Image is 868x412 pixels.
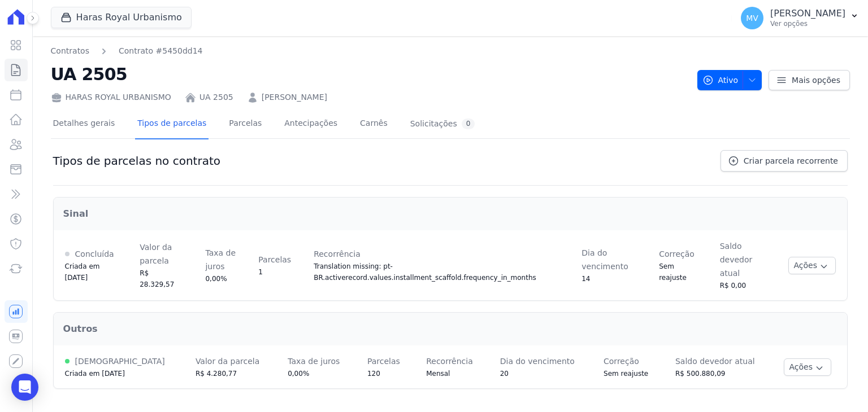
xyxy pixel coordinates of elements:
[792,74,840,86] span: Mais opções
[720,242,753,278] span: Saldo devedor atual
[426,357,473,366] span: Recorrência
[788,257,836,274] button: Ações
[604,357,639,366] span: Correção
[51,7,192,28] button: Haras Royal Urbanismo
[11,374,38,401] div: Open Intercom Messenger
[367,357,400,366] span: Parcelas
[604,370,648,378] span: Sem reajuste
[196,357,259,366] span: Valor da parcela
[75,249,114,258] span: Concluída
[140,243,172,265] span: Valor da parcela
[675,357,755,366] span: Saldo devedor atual
[63,322,837,336] h2: Outros
[784,358,831,376] button: Ações
[769,70,850,90] a: Mais opções
[314,262,536,282] span: Translation missing: pt-BR.activerecord.values.installment_scaffold.frequency_in_months
[408,109,478,139] a: Solicitações0
[500,370,509,378] span: 20
[744,155,838,166] span: Criar parcela recorrente
[659,262,687,282] span: Sem reajuste
[53,154,220,168] h1: Tipos de parcelas no contrato
[314,249,361,258] span: Recorrência
[135,109,209,139] a: Tipos de parcelas
[581,275,590,283] span: 14
[702,70,739,90] span: Ativo
[51,45,203,57] nav: Breadcrumb
[732,2,868,34] button: MV [PERSON_NAME] Ver opções
[51,45,688,57] nav: Breadcrumb
[258,255,291,264] span: Parcelas
[282,109,340,139] a: Antecipações
[196,370,237,378] span: R$ 4.280,77
[75,357,165,366] span: [DEMOGRAPHIC_DATA]
[227,109,264,139] a: Parcelas
[51,62,688,87] h2: UA 2505
[258,268,263,276] span: 1
[199,91,233,103] a: UA 2505
[746,14,758,22] span: MV
[51,45,89,57] a: Contratos
[65,370,125,378] span: Criada em [DATE]
[140,269,174,288] span: R$ 28.329,57
[51,91,171,103] div: HARAS ROYAL URBANISMO
[358,109,390,139] a: Carnês
[675,370,726,378] span: R$ 500.880,09
[426,370,450,378] span: Mensal
[119,45,203,57] a: Contrato #5450dd14
[770,8,845,19] p: [PERSON_NAME]
[581,248,628,271] span: Dia do vencimento
[367,370,380,378] span: 120
[462,119,475,129] div: 0
[288,370,309,378] span: 0,00%
[720,282,747,290] span: R$ 0,00
[65,262,100,282] span: Criada em [DATE]
[770,19,845,28] p: Ver opções
[205,275,227,283] span: 0,00%
[659,249,695,258] span: Correção
[63,207,837,221] h2: Sinal
[410,119,475,129] div: Solicitações
[205,248,236,271] span: Taxa de juros
[288,357,340,366] span: Taxa de juros
[500,357,575,366] span: Dia do vencimento
[697,70,762,90] button: Ativo
[721,150,848,172] a: Criar parcela recorrente
[262,91,327,103] a: [PERSON_NAME]
[51,109,118,139] a: Detalhes gerais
